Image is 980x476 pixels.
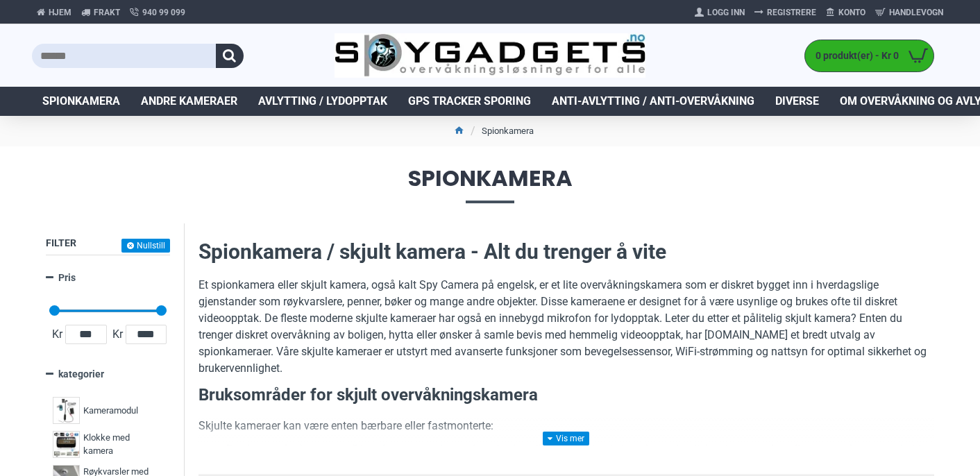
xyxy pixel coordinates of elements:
span: Filter [46,237,76,248]
span: 940 99 099 [142,6,185,19]
a: 0 produkt(er) - Kr 0 [805,40,933,71]
a: GPS Tracker Sporing [398,87,541,116]
span: 0 produkt(er) - Kr 0 [805,49,902,63]
button: Nullstill [121,239,170,253]
div: Close [201,323,212,334]
span: Registrere [767,6,816,19]
h3: Bruksområder for skjult overvåkningskamera [198,384,934,407]
span: Spionkamera [42,93,120,110]
strong: Bærbare spionkameraer: [226,443,353,456]
span: GPS Tracker Sporing [408,93,531,110]
a: Registrere [750,1,821,24]
img: SpyGadgets.no [335,33,646,78]
a: Les mer, opens a new window [164,397,195,407]
span: Diverse [775,93,819,110]
a: Spionkamera [32,87,130,116]
span: Vi bruker cookies på denne nettsiden for å forbedre våre tjenester og din opplevelse. Ved å bruke... [28,355,208,406]
span: Konto [838,6,865,19]
span: Andre kameraer [141,93,237,110]
p: Skjulte kameraer kan være enten bærbare eller fastmonterte: [198,418,934,434]
span: Anti-avlytting / Anti-overvåkning [552,93,754,110]
span: Hjem [49,6,71,19]
a: Avlytting / Lydopptak [248,87,398,116]
a: Logg Inn [690,1,750,24]
div: Cookies [28,324,199,354]
span: Logg Inn [707,6,745,19]
span: Avlytting / Lydopptak [258,93,387,110]
span: Handlevogn [889,6,943,19]
a: Diverse [765,87,829,116]
span: Spionkamera [32,167,948,203]
a: Handlevogn [870,1,948,24]
div: Godta [28,416,208,443]
h2: Spionkamera / skjult kamera - Alt du trenger å vite [198,237,934,266]
a: Anti-avlytting / Anti-overvåkning [541,87,765,116]
a: Konto [821,1,870,24]
p: Et spionkamera eller skjult kamera, også kalt Spy Camera på engelsk, er et lite overvåkningskamer... [198,277,934,377]
span: Frakt [94,6,120,19]
a: Pris [46,266,170,290]
a: Andre kameraer [130,87,248,116]
li: Disse kan tas med overalt og brukes til skjult filming i situasjoner der diskresjon er nødvendig ... [226,441,934,475]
